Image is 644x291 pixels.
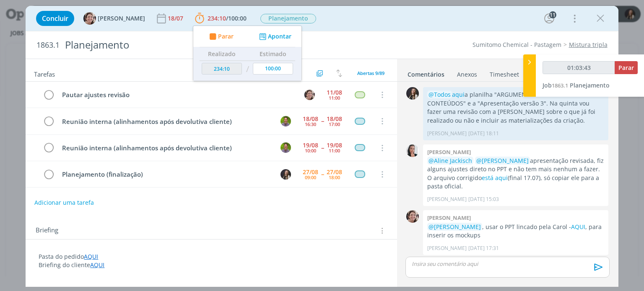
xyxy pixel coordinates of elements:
div: Reunião interna (alinhamentos após devolutiva cliente) [58,116,273,127]
p: [PERSON_NAME] [427,130,467,137]
span: Abertas 9/89 [357,70,384,76]
div: Planejamento [61,35,366,55]
img: L [406,87,419,100]
div: 11/08 [327,90,342,95]
button: T [280,115,292,127]
p: [PERSON_NAME] [427,196,467,203]
span: 234:10 [208,14,226,22]
div: 27/08 [327,169,342,175]
span: @Aline Jackisch [428,157,472,165]
span: [DATE] 15:03 [468,196,499,203]
img: T [280,116,291,126]
div: 18/08 [327,116,342,122]
div: 11:00 [329,95,340,100]
div: 27/08 [303,169,318,175]
span: [DATE] 18:11 [468,130,499,137]
div: Pautar ajustes revisão [58,90,296,100]
span: @[PERSON_NAME] [428,223,481,231]
a: Sumitomo Chemical - Pastagem [473,41,561,49]
button: L [280,168,292,180]
div: Reunião interna (alinhamentos após devolutiva cliente) [58,143,273,153]
button: A[PERSON_NAME] [83,12,145,25]
a: AQUI [90,261,104,269]
p: a planilha "ARGUMENTÁRIO X TIPOS DE CONTEÚDOS" e a "Apresentação versão 3". Na quinta vou fazer u... [427,90,604,125]
div: 18/08 [303,116,318,122]
th: Realizado [200,47,244,61]
p: Pasta do pedido [39,252,384,261]
span: 100:00 [228,14,247,22]
span: Tarefas [34,68,55,78]
button: A [304,88,316,101]
a: Job1863.1Planejamento [543,81,610,89]
button: 234:10/100:00 [193,12,249,25]
span: -- [321,145,324,151]
span: / [226,14,228,22]
td: / [244,61,251,78]
span: Parar [618,64,634,72]
img: T [280,142,291,153]
img: C [406,144,419,157]
span: [PERSON_NAME] [98,15,145,21]
button: Parar [615,61,638,74]
p: , usar o PPT lincado pela Carol - , para inserir os mockups [427,223,604,240]
span: Planejamento [570,81,610,89]
span: Planejamento [260,14,316,23]
div: 16:30 [305,122,316,126]
a: AQUI [84,252,98,260]
button: Apontar [257,32,292,41]
b: [PERSON_NAME] [427,148,471,156]
div: 11 [549,11,556,18]
div: 18/07 [168,15,185,21]
p: [PERSON_NAME] [427,245,467,252]
div: Planejamento (finalização) [58,169,273,180]
div: Anexos [457,70,477,79]
div: 18:00 [329,175,340,180]
span: Concluir [42,15,68,22]
div: 19/08 [303,142,318,148]
a: Comentários [407,67,445,79]
div: 10:00 [305,148,316,153]
span: Parar [218,33,234,39]
b: [PERSON_NAME] [427,214,471,221]
span: @[PERSON_NAME] [476,157,529,165]
img: A [304,90,315,100]
span: 1863.1 [36,41,60,50]
button: T [280,142,292,154]
button: 11 [543,12,556,25]
div: 19/08 [327,142,342,148]
div: 11:00 [329,148,340,153]
span: -- [321,171,324,177]
button: W [280,194,292,207]
p: Briefing do cliente [39,261,384,269]
button: Adicionar uma tarefa [34,195,94,210]
span: 1863.1 [552,82,568,89]
a: está aqui [482,174,508,182]
button: Planejamento [260,13,317,24]
span: @Todos [428,90,451,98]
div: 17:00 [329,122,340,126]
a: @Todosaqui [427,90,465,98]
img: A [83,12,96,25]
img: L [280,169,291,180]
a: Timesheet [489,67,519,79]
img: A [406,210,419,223]
span: Briefing [36,225,58,236]
button: Concluir [36,11,74,26]
a: AQUI [571,223,585,231]
ul: 234:10/100:00 [193,26,302,81]
span: [DATE] 17:31 [468,245,499,252]
div: 09:00 [305,175,316,180]
button: Parar [207,32,234,41]
p: apresentação revisada, fiz alguns ajustes direto no PPT e não tem mais nenhum a fazer. O arquivo ... [427,157,604,191]
th: Estimado [251,47,296,61]
span: -- [321,118,324,124]
div: dialog [26,6,618,287]
img: arrow-down-up.svg [336,70,342,77]
a: Mistura tripla [569,41,608,49]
